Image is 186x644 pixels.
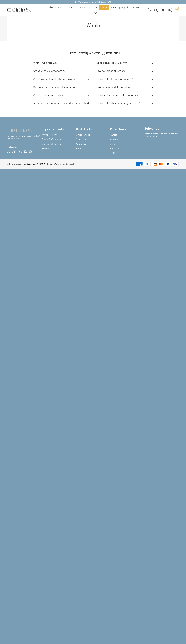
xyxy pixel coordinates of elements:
[90,10,98,14] a: Blogs
[33,67,91,76] summary: Are your chairs ergonomic?
[96,83,154,92] summary: How long does delivery take?
[110,127,144,131] h2: Other links
[92,11,97,14] span: Blogs
[131,5,141,10] a: Why Us
[76,133,90,136] span: Office Chairs
[33,69,65,72] h2: Are your chairs ergonomic?
[111,6,129,9] span: Free Shipping Info
[96,92,154,100] summary: Do your chairs come with a warranty?
[96,69,125,72] h2: How do I place an order?
[55,163,76,165] a: Ecommerce Builders Inc.
[110,152,115,155] span: FAQ
[99,5,109,10] a: Contact
[42,138,62,141] span: Terms & Condition
[76,146,110,151] a: Blog
[110,142,115,145] span: Sale
[33,92,91,100] summary: What is your return policy?
[110,146,144,151] a: Reviews
[132,6,140,9] span: Why Us
[76,133,110,137] a: Office Chairs
[7,129,34,133] img: chairorama
[7,163,76,166] div: All rights reserved by Chairorama © 2025. Designed by
[96,59,154,67] summary: What brands do you carry?
[76,127,110,131] h2: Useful links
[168,8,172,12] img: WhatsApp_Image_2024-07-12_at_16.23.01.webp
[48,5,67,10] a: Shop by Brand
[110,5,130,10] a: Free Shipping Info
[33,93,64,96] h2: What is your return policy?
[88,6,97,9] span: About Us
[38,23,150,28] h1: Wishlist
[173,8,179,12] a: 1
[33,77,79,80] h2: What payment methods do you accept?
[144,132,179,138] p: Receive product news and updates in your inbox
[76,138,88,141] span: Contact us
[110,133,117,136] span: Outlet
[33,100,91,108] summary: Are your chairs new or Renewed or Refurbished?
[42,147,52,150] span: Warranty
[42,142,61,145] span: Delivery & Return
[96,102,140,105] h2: Do you offer chair assembly services?
[144,127,179,130] h2: Subscribe
[42,146,76,151] a: Warranty
[110,142,144,146] a: Sale
[96,76,154,84] summary: Do you offer financing options?
[76,137,110,142] a: Contact us
[96,100,154,108] summary: Do you offer chair assembly services?
[33,83,91,92] summary: Do you offer international shipping?
[96,61,127,64] h2: What brands do you carry?
[100,6,108,9] span: Contact
[96,93,139,96] h2: Do your chairs come with a warranty?
[76,142,86,145] span: About us
[76,147,81,150] span: Blog
[96,77,133,80] h2: Do you offer financing options?
[33,76,91,84] summary: What payment methods do you accept?
[110,151,144,155] a: FAQ
[42,133,57,136] span: Privacy Policy
[33,50,155,55] h2: Frequently Asked Questions
[33,85,75,88] h2: Do you offer international shipping?
[68,5,86,10] a: Shop Chair Parts
[96,67,154,76] summary: How do I place an order?
[110,147,119,150] span: Reviews
[33,61,57,64] h2: What is Chairorama?
[110,137,144,142] a: Auction
[33,59,91,67] summary: What is Chairorama?
[110,133,144,137] a: Outlet
[42,133,76,137] a: Privacy Policy
[76,142,110,146] a: About us
[42,127,76,131] h2: Important links
[7,145,42,149] h4: Folow us
[69,6,85,9] span: Shop Chair Parts
[177,7,179,10] div: 1
[42,142,76,146] a: Delivery & Return
[33,102,90,105] h2: Are your chairs new or Renewed or Refurbished?
[87,5,99,10] a: About Us
[42,137,76,142] a: Terms & Condition
[6,8,32,13] img: chairorama
[43,5,145,15] nav: DesktopNavigation
[110,138,119,141] span: Auction
[96,85,130,88] h2: How long does delivery take?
